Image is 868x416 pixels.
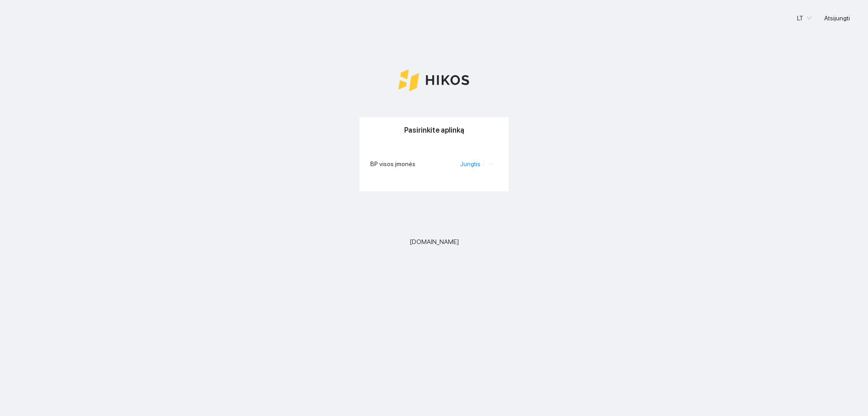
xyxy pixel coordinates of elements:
[797,11,811,25] span: LT
[410,237,459,247] span: [DOMAIN_NAME]
[370,153,498,174] li: BP visos įmonės
[488,161,494,167] span: ellipsis
[370,117,498,143] div: Pasirinkite aplinką
[824,13,850,23] span: Atsijungti
[460,160,481,167] a: Jungtis
[817,11,857,25] button: Atsijungti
